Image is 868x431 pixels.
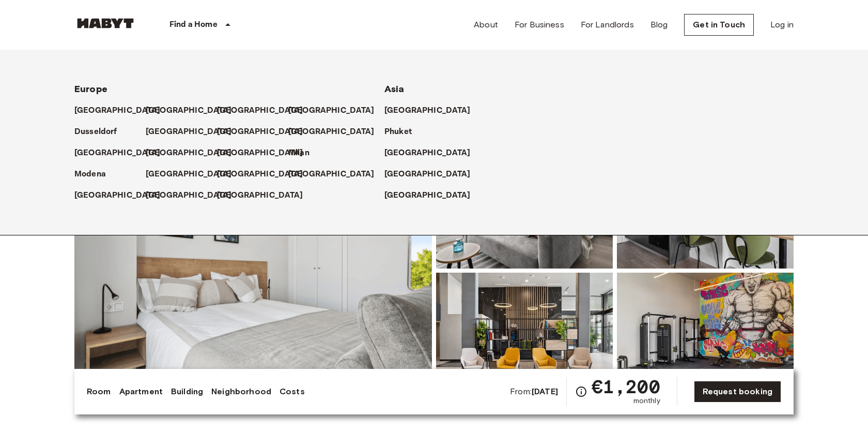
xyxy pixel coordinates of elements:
[592,377,660,396] span: €1,200
[146,147,232,159] p: [GEOGRAPHIC_DATA]
[384,168,481,181] a: [GEOGRAPHIC_DATA]
[74,189,161,202] p: [GEOGRAPHIC_DATA]
[146,189,232,202] p: [GEOGRAPHIC_DATA]
[288,168,385,181] a: [GEOGRAPHIC_DATA]
[146,168,242,181] a: [GEOGRAPHIC_DATA]
[217,147,314,159] a: [GEOGRAPHIC_DATA]
[74,147,171,159] a: [GEOGRAPHIC_DATA]
[146,105,232,117] p: [GEOGRAPHIC_DATA]
[650,19,668,31] a: Blog
[288,126,375,138] p: [GEOGRAPHIC_DATA]
[384,126,422,138] a: Phuket
[146,147,242,159] a: [GEOGRAPHIC_DATA]
[74,168,106,181] p: Modena
[384,168,471,181] p: [GEOGRAPHIC_DATA]
[515,19,564,31] a: For Business
[770,19,794,31] a: Log in
[74,105,161,117] p: [GEOGRAPHIC_DATA]
[74,147,161,159] p: [GEOGRAPHIC_DATA]
[217,105,314,117] a: [GEOGRAPHIC_DATA]
[694,381,781,403] a: Request booking
[288,105,375,117] p: [GEOGRAPHIC_DATA]
[575,385,587,398] svg: Check cost overview for full price breakdown. Please note that discounts apply to new joiners onl...
[74,83,107,95] span: Europe
[288,147,309,159] p: Milan
[288,168,375,181] p: [GEOGRAPHIC_DATA]
[146,126,232,138] p: [GEOGRAPHIC_DATA]
[474,19,498,31] a: About
[217,168,314,181] a: [GEOGRAPHIC_DATA]
[384,147,471,159] p: [GEOGRAPHIC_DATA]
[146,105,242,117] a: [GEOGRAPHIC_DATA]
[146,168,232,181] p: [GEOGRAPHIC_DATA]
[384,147,481,159] a: [GEOGRAPHIC_DATA]
[74,189,171,202] a: [GEOGRAPHIC_DATA]
[384,83,405,95] span: Asia
[384,189,481,202] a: [GEOGRAPHIC_DATA]
[74,168,116,181] a: Modena
[436,273,613,408] img: Picture of unit ES-15-102-430-001
[280,385,305,398] a: Costs
[532,387,558,396] b: [DATE]
[684,14,754,36] a: Get in Touch
[617,273,794,408] img: Picture of unit ES-15-102-430-001
[384,189,471,202] p: [GEOGRAPHIC_DATA]
[288,147,320,159] a: Milan
[217,189,314,202] a: [GEOGRAPHIC_DATA]
[146,126,242,138] a: [GEOGRAPHIC_DATA]
[217,105,303,117] p: [GEOGRAPHIC_DATA]
[169,19,218,31] p: Find a Home
[171,385,203,398] a: Building
[288,126,385,138] a: [GEOGRAPHIC_DATA]
[384,126,412,138] p: Phuket
[633,396,660,406] span: monthly
[217,168,303,181] p: [GEOGRAPHIC_DATA]
[146,189,242,202] a: [GEOGRAPHIC_DATA]
[87,385,111,398] a: Room
[384,105,471,117] p: [GEOGRAPHIC_DATA]
[384,105,481,117] a: [GEOGRAPHIC_DATA]
[217,147,303,159] p: [GEOGRAPHIC_DATA]
[74,105,171,117] a: [GEOGRAPHIC_DATA]
[217,126,314,138] a: [GEOGRAPHIC_DATA]
[119,385,163,398] a: Apartment
[217,189,303,202] p: [GEOGRAPHIC_DATA]
[581,19,634,31] a: For Landlords
[510,386,558,397] span: From:
[74,126,117,138] p: Dusseldorf
[211,385,271,398] a: Neighborhood
[74,133,432,408] img: Marketing picture of unit ES-15-102-430-001
[217,126,303,138] p: [GEOGRAPHIC_DATA]
[74,18,136,28] img: Habyt
[288,105,385,117] a: [GEOGRAPHIC_DATA]
[74,126,128,138] a: Dusseldorf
